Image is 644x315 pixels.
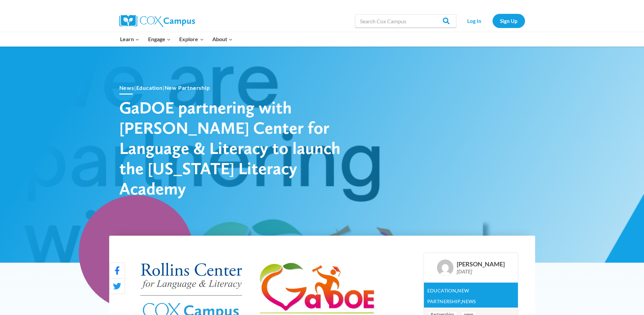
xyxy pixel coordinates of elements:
span: About [212,35,233,44]
a: Sign Up [493,14,525,28]
span: Learn [120,35,139,44]
a: New Partnership [165,84,210,91]
input: Search Cox Campus [355,14,456,28]
a: Log In [460,14,489,28]
h1: GaDOE partnering with [PERSON_NAME] Center for Language & Literacy to launch the [US_STATE] Liter... [119,97,356,199]
a: News [462,298,476,304]
div: , , [424,283,518,308]
a: Education [427,288,456,293]
div: [PERSON_NAME] [457,261,505,268]
span: Explore [179,35,204,44]
a: New Partnership [427,288,469,304]
a: News [119,84,134,91]
nav: Primary Navigation [116,32,237,46]
span: Engage [148,35,171,44]
div: [DATE] [457,268,505,274]
nav: Secondary Navigation [460,14,525,28]
img: Cox Campus [119,15,195,27]
a: Education [136,84,163,91]
span: | | [119,84,210,91]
